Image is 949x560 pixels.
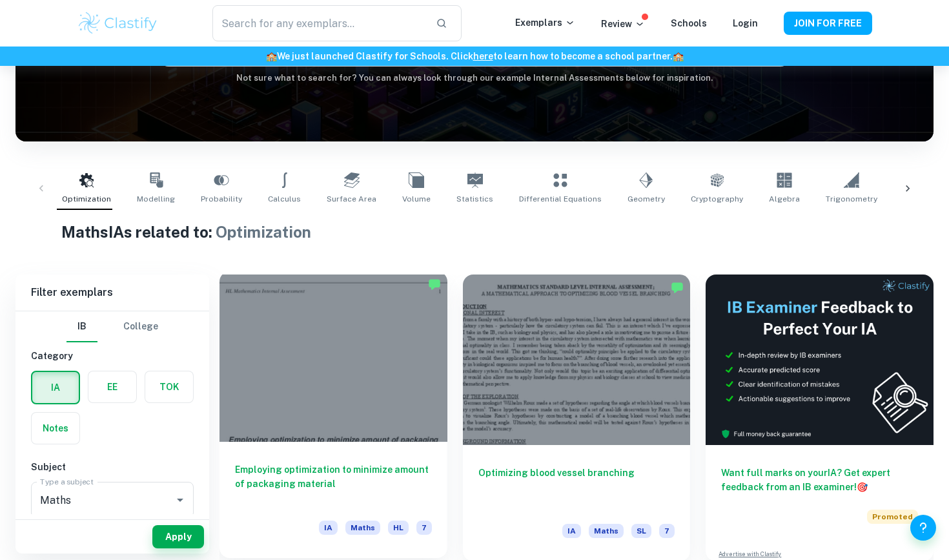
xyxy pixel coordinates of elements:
a: Schools [671,18,707,28]
span: SL [631,524,651,538]
span: 7 [659,524,675,538]
button: TOK [145,371,193,402]
img: Clastify logo [77,10,159,36]
img: Marked [671,281,684,294]
span: Maths [345,521,380,535]
span: Differential Equations [519,193,602,205]
span: Promoted [867,510,918,524]
h1: Maths IAs related to: [61,220,888,244]
button: JOIN FOR FREE [784,12,872,35]
button: IB [66,311,97,342]
span: Optimization [62,193,111,205]
label: Type a subject [40,476,94,487]
a: Advertise with Clastify [719,550,781,559]
img: Marked [428,278,441,291]
span: Modelling [137,193,175,205]
button: IA [32,372,79,403]
h6: Filter exemplars [15,275,209,311]
a: here [473,51,493,61]
img: Thumbnail [706,275,934,445]
span: 🏫 [266,51,277,61]
span: HL [388,521,409,535]
span: IA [562,524,581,538]
span: Algebra [769,193,800,205]
input: Search for any exemplars... [212,5,425,41]
span: Statistics [456,193,493,205]
h6: Employing optimization to minimize amount of packaging material [235,462,432,505]
span: Cryptography [691,193,743,205]
span: 7 [416,521,432,535]
button: Help and Feedback [910,515,936,541]
span: Calculus [268,193,301,205]
h6: We just launched Clastify for Schools. Click to learn how to become a school partner. [3,49,946,63]
span: 🎯 [857,482,868,492]
button: Open [171,491,189,509]
p: Review [601,17,645,31]
a: Login [733,18,758,28]
span: Trigonometry [826,193,877,205]
span: Surface Area [327,193,376,205]
p: Exemplars [515,16,575,30]
span: Volume [402,193,431,205]
span: Optimization [216,223,311,241]
button: Notes [32,413,79,444]
button: College [123,311,158,342]
button: Apply [152,525,204,548]
h6: Want full marks on your IA ? Get expert feedback from an IB examiner! [721,466,918,494]
div: Filter type choice [66,311,158,342]
span: Probability [201,193,242,205]
span: Geometry [628,193,665,205]
button: EE [88,371,136,402]
span: 🏫 [673,51,684,61]
span: IA [319,521,338,535]
h6: Category [31,349,194,363]
span: Maths [589,524,624,538]
h6: Not sure what to search for? You can always look through our example Internal Assessments below f... [15,72,934,85]
h6: Optimizing blood vessel branching [478,466,675,508]
h6: Subject [31,460,194,474]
